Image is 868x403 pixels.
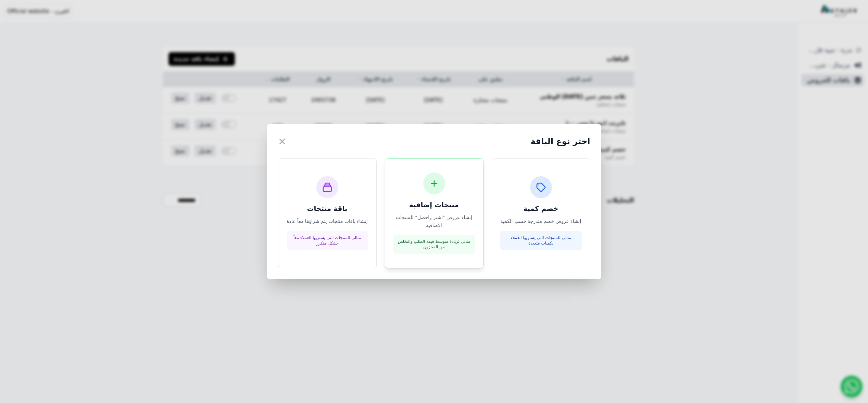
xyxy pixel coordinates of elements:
button: × [278,135,287,147]
h3: خصم كمية [500,204,582,213]
p: إنشاء باقات منتجات يتم شراؤها معاً عادة [287,217,368,225]
h3: باقة منتجات [287,204,368,213]
p: إنشاء عروض "اشتر واحصل" للمنتجات الإضافية [393,214,475,229]
h2: اختر نوع الباقة [531,136,590,147]
p: إنشاء عروض خصم متدرجة حسب الكمية [500,217,582,225]
p: مثالي لزيادة متوسط قيمة الطلب والتخلص من المخزون [398,239,471,250]
h3: منتجات إضافية [393,200,475,210]
p: مثالي للمنتجات التي يشتريها العملاء بكميات متعددة [504,235,578,246]
p: مثالي للمنتجات التي يشتريها العملاء معاً بشكل متكرر [291,235,364,246]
